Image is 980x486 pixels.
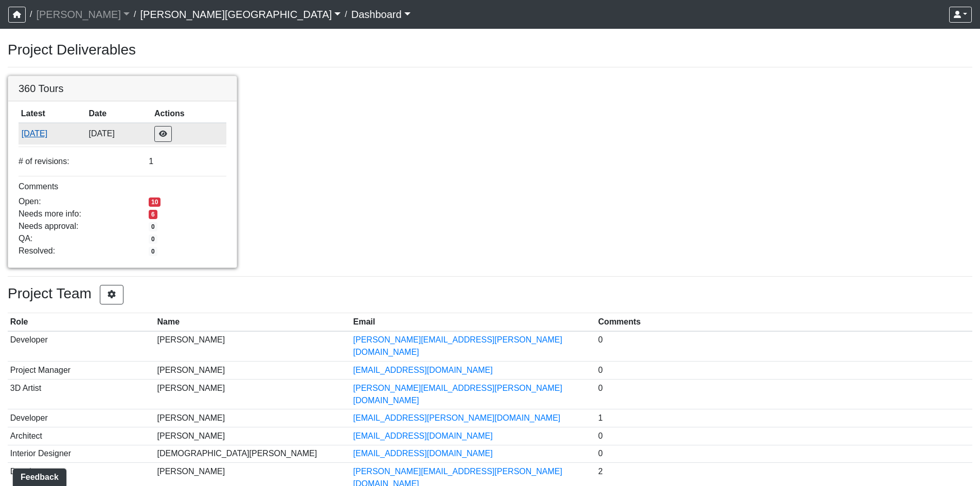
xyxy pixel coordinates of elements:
[8,41,972,59] h3: Project Deliverables
[155,427,351,445] td: [PERSON_NAME]
[353,449,493,458] a: [EMAIL_ADDRESS][DOMAIN_NAME]
[155,331,351,362] td: [PERSON_NAME]
[353,366,493,374] a: [EMAIL_ADDRESS][DOMAIN_NAME]
[8,362,155,380] td: Project Manager
[351,4,411,25] a: Dashboard
[155,409,351,427] td: [PERSON_NAME]
[8,313,155,331] th: Role
[8,427,155,445] td: Architect
[19,123,86,145] td: 61tT68NthraFW65LG7vFqa
[596,379,972,409] td: 0
[353,431,493,440] a: [EMAIL_ADDRESS][DOMAIN_NAME]
[140,4,341,25] a: [PERSON_NAME][GEOGRAPHIC_DATA]
[353,335,562,356] a: [PERSON_NAME][EMAIL_ADDRESS][PERSON_NAME][DOMAIN_NAME]
[596,331,972,362] td: 0
[155,445,351,463] td: [DEMOGRAPHIC_DATA][PERSON_NAME]
[8,409,155,427] td: Developer
[8,379,155,409] td: 3D Artist
[36,4,130,25] a: [PERSON_NAME]
[353,384,562,405] a: [PERSON_NAME][EMAIL_ADDRESS][PERSON_NAME][DOMAIN_NAME]
[596,427,972,445] td: 0
[8,465,68,486] iframe: Ybug feedback widget
[351,313,596,331] th: Email
[596,313,972,331] th: Comments
[155,379,351,409] td: [PERSON_NAME]
[155,362,351,380] td: [PERSON_NAME]
[596,409,972,427] td: 1
[130,4,140,25] span: /
[341,4,351,25] span: /
[596,362,972,380] td: 0
[8,331,155,362] td: Developer
[26,4,36,25] span: /
[596,445,972,463] td: 0
[353,413,561,422] a: [EMAIL_ADDRESS][PERSON_NAME][DOMAIN_NAME]
[21,127,84,140] button: [DATE]
[155,313,351,331] th: Name
[8,445,155,463] td: Interior Designer
[8,285,972,304] h3: Project Team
